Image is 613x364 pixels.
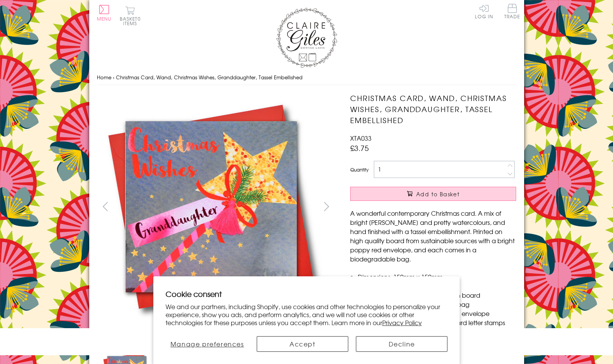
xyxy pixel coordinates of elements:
p: We and our partners, including Shopify, use cookies and other technologies to personalize your ex... [166,303,448,326]
span: Manage preferences [171,339,244,348]
button: Decline [356,336,447,352]
a: Privacy Policy [382,318,422,327]
h1: Christmas Card, Wand, Christmas Wishes, Granddaughter, Tassel Embellished [350,93,516,125]
nav: breadcrumbs [97,70,516,85]
a: Trade [504,4,520,20]
p: A wonderful contemporary Christmas card. A mix of bright [PERSON_NAME] and pretty watercolours, a... [350,208,516,263]
button: Menu [97,5,112,21]
button: Basket0 items [120,6,141,26]
li: Dimensions: 150mm x 150mm [358,272,516,281]
span: 0 items [123,15,141,27]
span: Menu [97,15,112,22]
img: Christmas Card, Wand, Christmas Wishes, Granddaughter, Tassel Embellished [97,93,325,321]
span: XTA033 [350,133,372,143]
img: Christmas Card, Wand, Christmas Wishes, Granddaughter, Tassel Embellished [335,93,564,321]
span: › [113,74,114,81]
h2: Cookie consent [166,289,448,299]
img: Claire Giles Greetings Cards [276,8,337,68]
span: £3.75 [350,143,369,153]
button: Accept [257,336,348,352]
span: Add to Basket [416,190,460,198]
a: Home [97,74,111,81]
button: Add to Basket [350,187,516,201]
button: Manage preferences [166,336,249,352]
span: Trade [504,4,520,19]
a: Log In [475,4,493,19]
span: Christmas Card, Wand, Christmas Wishes, Granddaughter, Tassel Embellished [116,74,302,81]
button: prev [97,198,114,215]
button: next [318,198,335,215]
label: Quantity [350,166,368,173]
